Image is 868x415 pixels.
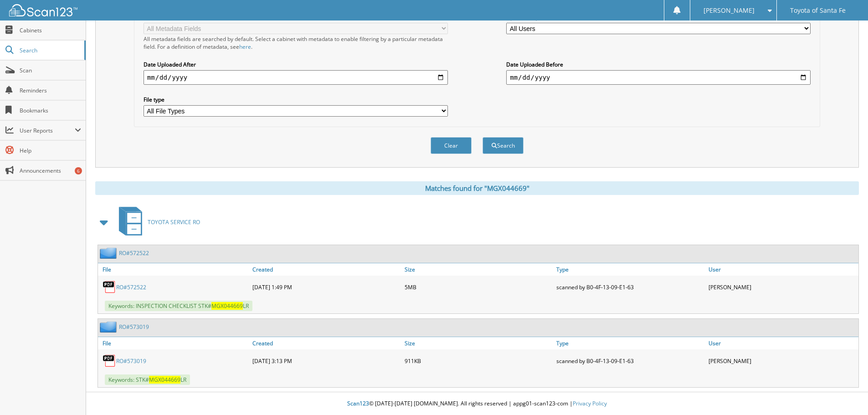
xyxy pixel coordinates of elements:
[116,357,146,365] a: RO#573019
[706,352,858,370] div: [PERSON_NAME]
[105,374,190,385] span: Keywords: STK# LR
[103,280,116,294] img: PDF.png
[148,218,200,226] span: TOYOTA SERVICE RO
[506,61,811,68] label: Date Uploaded Before
[483,137,524,154] button: Search
[554,352,706,370] div: scanned by B0-4F-13-09-E1-63
[20,167,81,174] span: Announcements
[20,127,75,134] span: User Reports
[100,247,119,259] img: folder2.png
[20,107,81,114] span: Bookmarks
[706,278,858,296] div: [PERSON_NAME]
[250,352,402,370] div: [DATE] 3:13 PM
[790,8,846,13] span: Toyota of Santa Fe
[105,301,252,311] span: Keywords: INSPECTION CHECKLIST STK# LR
[250,263,402,276] a: Created
[20,26,81,34] span: Cabinets
[119,249,149,257] a: RO#572522
[119,323,149,331] a: RO#573019
[113,204,200,240] a: TOYOTA SERVICE RO
[95,181,859,195] div: Matches found for "MGX044669"
[506,70,811,85] input: end
[86,393,868,415] div: © [DATE]-[DATE] [DOMAIN_NAME]. All rights reserved | appg01-scan123-com |
[706,263,858,276] a: User
[100,321,119,333] img: folder2.png
[144,96,448,103] label: File type
[431,137,472,154] button: Clear
[211,302,243,310] span: MGX044669
[20,67,81,74] span: Scan
[149,376,180,384] span: MGX044669
[822,371,868,415] iframe: Chat Widget
[402,263,555,276] a: Size
[347,400,369,407] span: Scan123
[239,43,251,51] a: here
[250,278,402,296] div: [DATE] 1:49 PM
[20,147,81,154] span: Help
[706,337,858,349] a: User
[144,35,448,51] div: All metadata fields are searched by default. Select a cabinet with metadata to enable filtering b...
[402,337,555,349] a: Size
[98,337,250,349] a: File
[402,352,555,370] div: 911KB
[116,283,146,291] a: RO#572522
[9,4,77,16] img: scan123-logo-white.svg
[20,87,81,94] span: Reminders
[98,263,250,276] a: File
[144,61,448,68] label: Date Uploaded After
[75,167,82,174] div: 6
[554,337,706,349] a: Type
[554,263,706,276] a: Type
[144,70,448,85] input: start
[250,337,402,349] a: Created
[573,400,607,407] a: Privacy Policy
[20,46,80,54] span: Search
[704,8,755,13] span: [PERSON_NAME]
[103,354,116,368] img: PDF.png
[402,278,555,296] div: 5MB
[554,278,706,296] div: scanned by B0-4F-13-09-E1-63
